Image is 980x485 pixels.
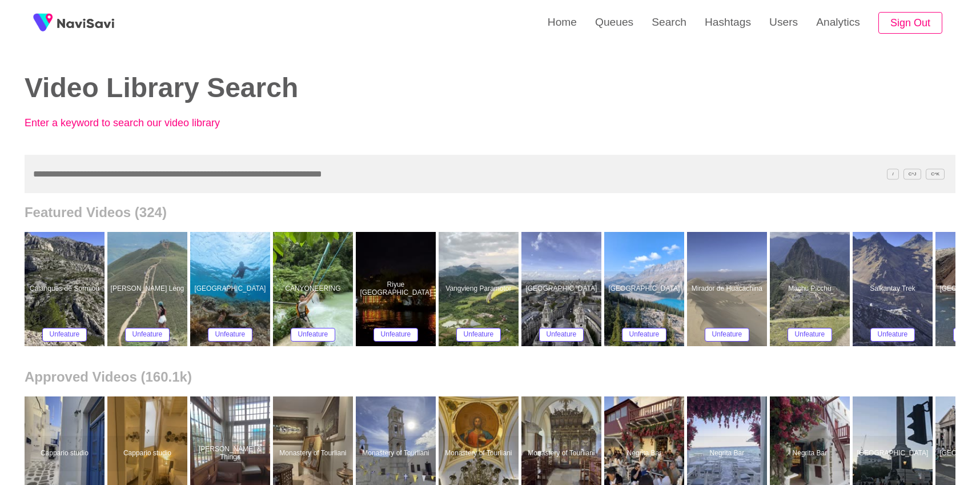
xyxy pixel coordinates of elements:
[853,232,935,346] a: Salkantay TrekSalkantay TrekUnfeature
[926,169,945,179] span: C^K
[456,328,501,342] button: Unfeature
[25,205,955,221] h2: Featured Videos (324)
[887,169,898,179] span: /
[273,232,356,346] a: CANYONEERINGCANYONEERINGUnfeature
[42,328,87,342] button: Unfeature
[190,232,273,346] a: [GEOGRAPHIC_DATA]Panagsama BeachUnfeature
[373,328,419,342] button: Unfeature
[604,232,687,346] a: [GEOGRAPHIC_DATA]Peyto LakeUnfeature
[25,232,107,346] a: Calanques de SormiouCalanques de SormiouUnfeature
[521,232,604,346] a: [GEOGRAPHIC_DATA]Catedral de San Pablo de LondresUnfeature
[25,117,276,129] p: Enter a keyword to search our video library
[687,232,770,346] a: Mirador de HuacachinaMirador de HuacachinaUnfeature
[878,12,942,34] button: Sign Out
[125,328,170,342] button: Unfeature
[539,328,584,342] button: Unfeature
[439,232,521,346] a: Vangvieng ParamotorVangvieng ParamotorUnfeature
[208,328,253,342] button: Unfeature
[57,17,114,29] img: fireSpot
[770,232,853,346] a: Machu PicchuMachu PicchuUnfeature
[788,328,833,342] button: Unfeature
[870,328,915,342] button: Unfeature
[107,232,190,346] a: [PERSON_NAME] LengKai Kung LengUnfeature
[705,328,750,342] button: Unfeature
[622,328,667,342] button: Unfeature
[356,232,439,346] a: Riyue [GEOGRAPHIC_DATA]Riyue Shuangta Cultural ParkUnfeature
[25,73,473,103] h2: Video Library Search
[29,9,57,37] img: fireSpot
[903,169,922,179] span: C^J
[291,328,336,342] button: Unfeature
[25,369,955,385] h2: Approved Videos (160.1k)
